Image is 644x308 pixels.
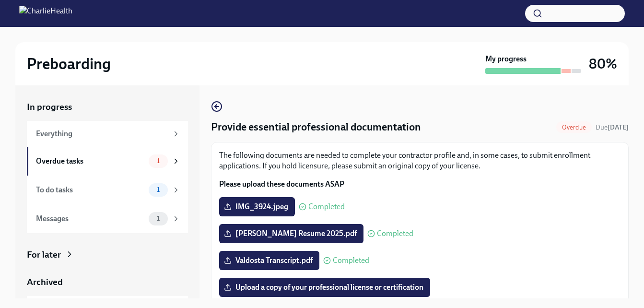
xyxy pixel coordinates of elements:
span: Due [596,123,629,131]
h3: 80% [589,55,617,72]
a: Archived [27,276,188,288]
div: Overdue tasks [36,156,145,166]
span: 1 [151,186,165,193]
span: IMG_3924.jpeg [226,202,288,212]
a: For later [27,249,188,261]
strong: [DATE] [608,123,629,131]
strong: Please upload these documents ASAP [219,179,344,189]
label: Upload a copy of your professional license or certification [219,278,430,297]
a: In progress [27,101,188,113]
span: Overdue [556,124,592,131]
span: Completed [333,257,369,264]
span: [PERSON_NAME] Resume 2025.pdf [226,229,357,238]
img: CharlieHealth [19,6,72,21]
label: [PERSON_NAME] Resume 2025.pdf [219,224,363,243]
span: Upload a copy of your professional license or certification [226,283,423,292]
h4: Provide essential professional documentation [211,120,421,134]
span: 1 [151,157,165,165]
div: For later [27,249,61,261]
div: To do tasks [36,185,145,195]
a: Messages1 [27,204,188,233]
h2: Preboarding [27,54,111,73]
span: Valdosta Transcript.pdf [226,256,313,265]
a: Overdue tasks1 [27,147,188,176]
label: IMG_3924.jpeg [219,197,295,216]
span: Completed [308,203,345,211]
span: Completed [377,230,413,237]
a: Everything [27,121,188,147]
span: September 2nd, 2025 09:00 [596,123,629,132]
a: To do tasks1 [27,176,188,204]
label: Valdosta Transcript.pdf [219,251,319,270]
div: Everything [36,129,168,139]
span: 1 [151,215,165,222]
strong: My progress [485,54,527,64]
div: Messages [36,213,145,224]
p: The following documents are needed to complete your contractor profile and, in some cases, to sub... [219,150,621,171]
